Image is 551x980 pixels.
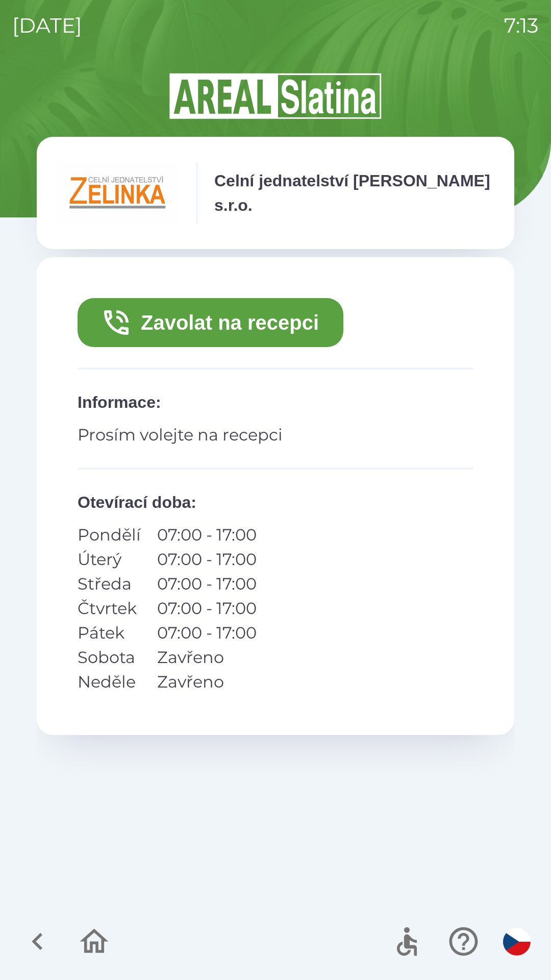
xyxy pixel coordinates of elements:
img: cs flag [503,928,531,955]
p: Pondělí [78,523,141,547]
p: Prosím volejte na recepci [78,423,473,447]
p: 07:00 - 17:00 [157,572,257,596]
p: Pátek [78,621,141,645]
p: Úterý [78,547,141,572]
p: Informace : [78,390,473,414]
p: 07:00 - 17:00 [157,523,257,547]
p: Otevírací doba : [78,490,473,514]
p: 07:00 - 17:00 [157,547,257,572]
img: Logo [37,71,514,120]
p: 07:00 - 17:00 [157,621,257,645]
p: Středa [78,572,141,596]
p: Neděle [78,670,141,694]
p: Zavřeno [157,670,257,694]
p: Zavřeno [157,645,257,670]
p: 7:13 [504,10,539,41]
p: Sobota [78,645,141,670]
button: Zavolat na recepci [78,298,343,347]
p: Čtvrtek [78,596,141,621]
p: [DATE] [12,10,82,41]
p: 07:00 - 17:00 [157,596,257,621]
p: Celní jednatelství [PERSON_NAME] s.r.o. [214,168,494,217]
img: e791fe39-6e5c-4488-8406-01cea90b779d.png [57,162,180,224]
